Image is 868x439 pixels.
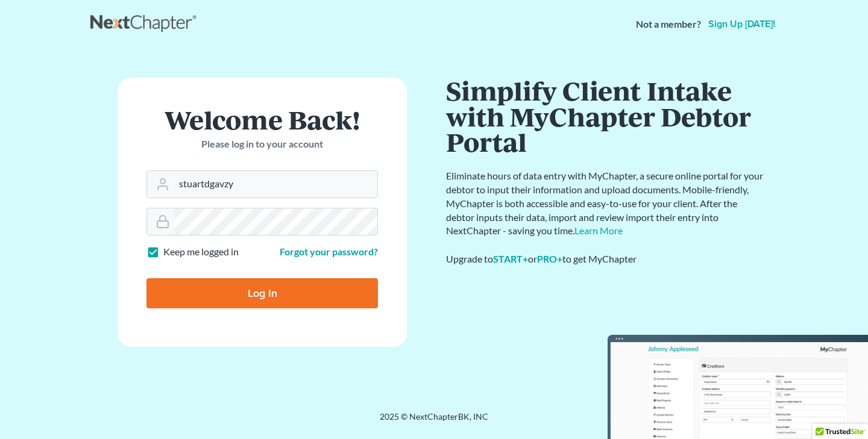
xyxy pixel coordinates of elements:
a: Sign up [DATE]! [706,19,778,29]
a: PRO+ [537,253,562,264]
h1: Welcome Back! [146,107,378,132]
label: Keep me logged in [163,245,239,259]
input: Log In [146,278,378,308]
p: Eliminate hours of data entry with MyChapter, a secure online portal for your debtor to input the... [446,169,766,238]
p: Please log in to your account [146,137,378,151]
strong: Not a member? [636,17,701,31]
a: START+ [493,253,528,264]
a: Forgot your password? [280,246,378,257]
div: 2025 © NextChapterBK, INC [90,411,778,432]
div: Upgrade to or to get MyChapter [446,252,766,266]
input: Email Address [174,171,377,198]
a: Learn More [574,225,623,236]
h1: Simplify Client Intake with MyChapter Debtor Portal [446,78,766,155]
